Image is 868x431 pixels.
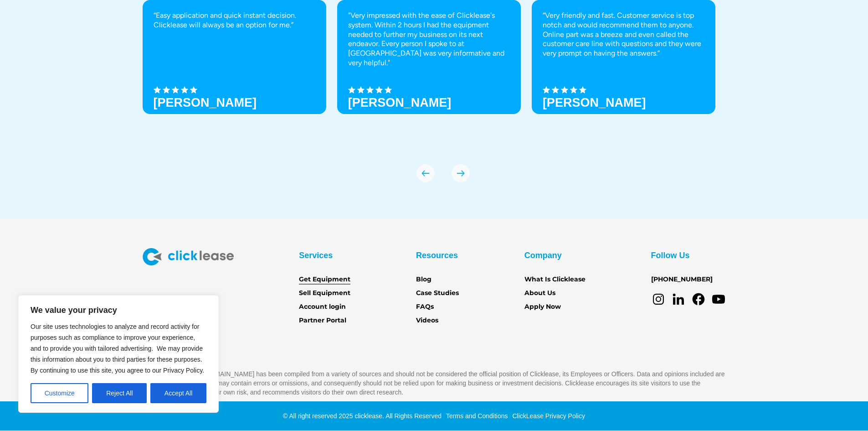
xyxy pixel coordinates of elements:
a: What Is Clicklease [524,275,586,285]
img: Black star icon [357,86,365,93]
img: Black star icon [154,86,161,93]
a: Blog [416,275,431,285]
div: previous slide [416,164,435,182]
a: About Us [524,288,555,298]
h3: [PERSON_NAME] [543,96,646,109]
strong: [PERSON_NAME] [348,96,452,109]
div: Resources [416,248,458,263]
a: Sell Equipment [299,288,350,298]
a: ClickLease Privacy Policy [510,412,585,420]
div: Services [299,248,333,263]
img: Black star icon [348,86,355,93]
a: Apply Now [524,302,561,312]
img: Black star icon [181,86,188,93]
button: Reject All [92,383,147,403]
img: Black star icon [172,86,179,93]
a: Case Studies [416,288,459,298]
p: "Very impressed with the ease of Clicklease's system. Within 2 hours I had the equipment needed t... [348,11,510,68]
img: Black star icon [552,86,559,93]
div: We value your privacy [18,295,219,413]
img: Black star icon [163,86,170,93]
p: We value your privacy [31,305,206,316]
img: Black star icon [375,86,383,93]
a: FAQs [416,302,434,312]
a: Partner Portal [299,316,346,326]
span: Our site uses technologies to analyze and record activity for purposes such as compliance to impr... [31,323,204,374]
div: next slide [452,164,470,182]
img: Black star icon [561,86,568,93]
button: Accept All [150,383,206,403]
div: © All right reserved 2025 clicklease. All Rights Reserved [283,411,442,421]
img: Black star icon [190,86,197,93]
a: Terms and Conditions [444,412,508,420]
img: arrow Icon [416,164,435,182]
img: Black star icon [366,86,374,93]
img: Black star icon [543,86,550,93]
img: Black star icon [570,86,577,93]
p: The content linked to [DOMAIN_NAME] has been compiled from a variety of sources and should not be... [143,369,726,397]
h3: [PERSON_NAME] [154,96,257,109]
img: Clicklease logo [143,248,234,265]
img: arrow Icon [452,164,470,182]
div: Follow Us [651,248,690,263]
p: “Easy application and quick instant decision. Clicklease will always be an option for me.” [154,11,315,30]
a: Videos [416,316,438,326]
a: [PHONE_NUMBER] [651,275,713,285]
button: Customize [31,383,88,403]
a: Get Equipment [299,275,350,285]
p: “Very friendly and fast. Customer service is top notch and would recommend them to anyone. Online... [543,11,704,58]
div: Company [524,248,562,263]
a: Account login [299,302,346,312]
img: Black star icon [579,86,586,93]
img: Black star icon [385,86,392,93]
